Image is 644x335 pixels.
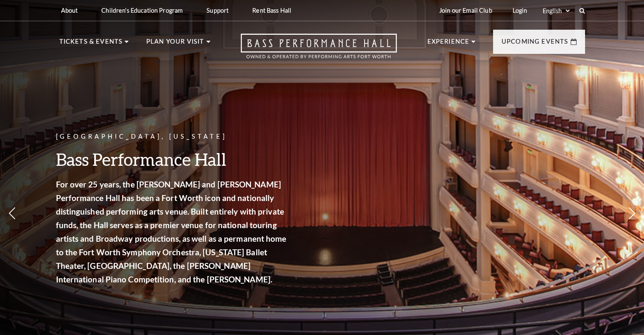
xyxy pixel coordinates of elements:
[502,36,569,52] p: Upcoming Events
[541,7,571,15] select: Select:
[61,7,78,14] p: About
[206,7,229,14] p: Support
[59,36,123,52] p: Tickets & Events
[252,7,291,14] p: Rent Bass Hall
[101,7,183,14] p: Children's Education Program
[56,131,289,142] p: [GEOGRAPHIC_DATA], [US_STATE]
[56,179,287,284] strong: For over 25 years, the [PERSON_NAME] and [PERSON_NAME] Performance Hall has been a Fort Worth ico...
[146,36,204,52] p: Plan Your Visit
[56,148,289,170] h3: Bass Performance Hall
[427,36,470,52] p: Experience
